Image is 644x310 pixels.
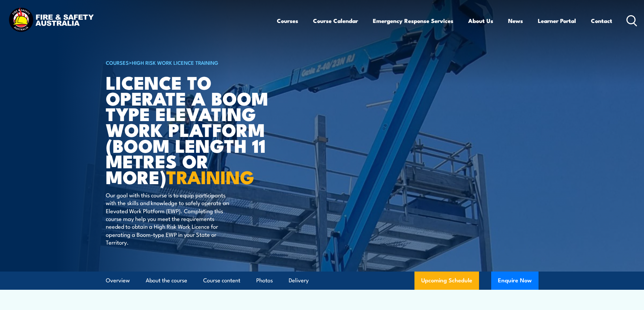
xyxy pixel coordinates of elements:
a: Upcoming Schedule [414,272,479,290]
a: Overview [106,272,130,289]
a: Course Calendar [313,12,358,30]
a: High Risk Work Licence Training [132,59,218,66]
strong: TRAINING [166,162,254,190]
a: Delivery [289,272,309,289]
button: Enquire Now [491,272,539,290]
a: Learner Portal [538,12,576,30]
a: About Us [468,12,493,30]
a: Photos [256,272,273,289]
p: Our goal with this course is to equip participants with the skills and knowledge to safely operat... [106,191,229,246]
a: About the course [146,272,187,289]
a: Emergency Response Services [373,12,453,30]
a: Courses [277,12,298,30]
h1: Licence to operate a boom type elevating work platform (boom length 11 metres or more) [106,74,273,185]
a: Course content [203,272,240,289]
a: News [508,12,523,30]
a: COURSES [106,59,129,66]
h6: > [106,58,273,66]
a: Contact [591,12,612,30]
